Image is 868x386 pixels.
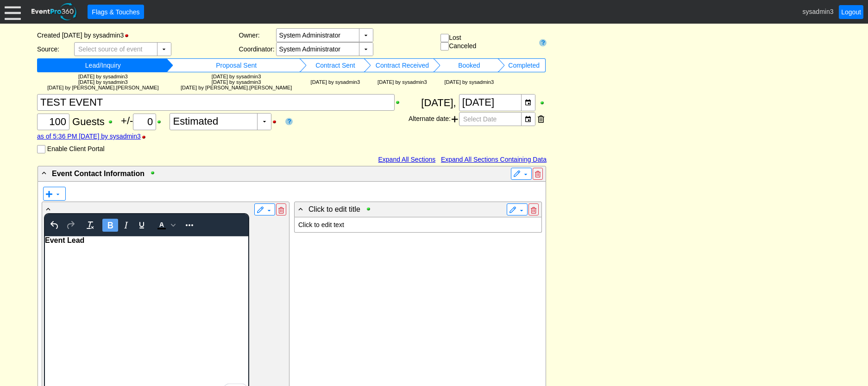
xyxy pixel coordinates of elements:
[239,32,276,39] div: Owner:
[52,170,145,177] span: Event Contact Information
[102,219,118,232] button: Bold
[257,205,273,214] span: Change settings for this block
[30,1,78,22] img: EventPro360
[90,7,141,17] span: Flags & Touches
[276,203,286,215] span: Delete this block
[539,100,547,106] div: Show Event Date when printing; click to hide Event Date when printing.
[421,97,456,108] span: [DATE],
[803,7,834,15] span: sysadmin3
[82,219,98,232] button: Clear formatting
[156,119,167,125] div: Show Plus/Minus Count when printing; click to hide Plus/Minus Count when printing.
[365,206,376,212] div: Show title when printing; click to hide title when printing.
[509,205,525,214] span: Change settings for this block
[134,219,150,232] button: Underline
[461,113,498,126] span: Select Date
[298,221,538,228] p: Click to edit text
[173,72,300,92] td: [DATE] by sysadmin3 [DATE] by sysadmin3 [DATE] by [PERSON_NAME].[PERSON_NAME]
[378,156,435,163] a: Expand All Sections
[118,219,134,232] button: Italic
[141,134,151,140] div: Hide Guest Count Stamp when printing; click to show Guest Count Stamp when printing.
[513,169,529,178] span: Change settings for this section
[440,58,498,72] td: Change status to Booked
[40,72,166,92] td: [DATE] by sysadmin3 [DATE] by sysadmin3 [DATE] by [PERSON_NAME].[PERSON_NAME]
[182,219,197,232] button: Reveal or hide additional toolbar items
[5,4,21,20] div: Menu: Click or 'Crtl+M' to toggle menu open/close
[307,72,365,92] td: [DATE] by sysadmin3
[308,206,360,214] span: Click to edit title
[452,112,458,126] span: Add another alternate date
[441,156,547,163] a: Expand All Sections Containing Data
[307,58,365,72] td: Change status to Contract Sent
[45,189,62,198] span: Add a row below
[47,219,63,232] button: Undo
[37,45,74,53] div: Source:
[371,72,433,92] td: [DATE] by sysadmin3
[72,116,105,127] span: Guests
[121,115,170,127] span: +/-
[395,99,405,106] div: Show Event Title when printing; click to hide Event Title when printing.
[239,45,276,53] div: Coordinator:
[409,111,547,127] div: Alternate date:
[296,203,502,215] div: Click to edit title
[40,58,166,72] td: Change status to Lead/Inquiry
[154,219,177,232] div: Text color Black
[47,145,105,152] label: Enable Client Portal
[271,119,282,125] div: Hide Guest Count Status when printing; click to show Guest Count Status when printing.
[839,5,863,19] a: Logout
[440,34,535,51] div: Lost Canceled
[440,72,498,92] td: [DATE] by sysadmin3
[528,203,539,215] span: Delete this block
[173,58,300,72] td: Change status to Proposal Sent
[150,170,160,176] div: Show title when printing; click to hide title when printing.
[124,32,134,39] div: Hide Status Bar when printing; click to show Status Bar when printing.
[533,168,543,180] span: Delete this section
[40,168,506,179] div: Event Contact Information
[107,119,118,125] div: Show Guest Count when printing; click to hide Guest Count when printing.
[538,112,544,126] div: Remove this date
[37,133,141,140] a: as of 5:36 PM [DATE] by sysadmin3
[505,58,543,72] td: Change status to Completed
[37,28,239,42] div: Created [DATE] by sysadmin3
[76,43,145,56] span: Select source of event
[90,7,141,17] span: Flags & Touches
[63,219,78,232] button: Redo
[371,58,433,72] td: Change status to Contract Received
